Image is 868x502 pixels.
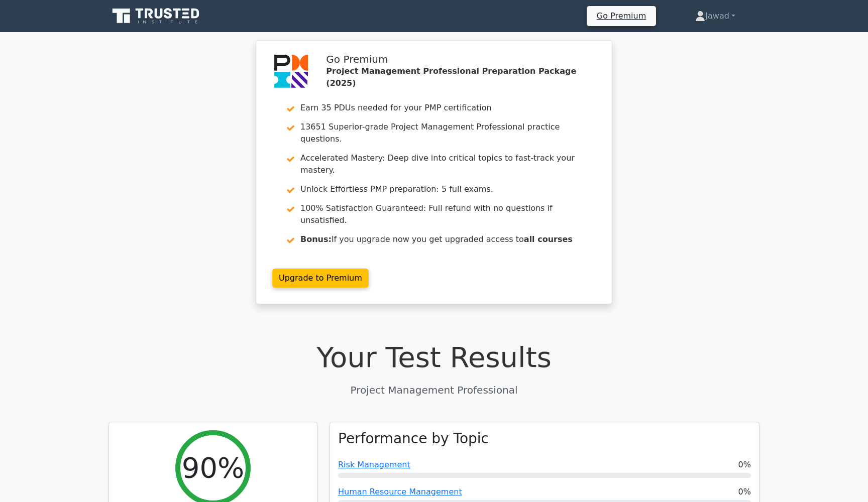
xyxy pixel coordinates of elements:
a: Go Premium [591,9,652,23]
a: Risk Management [338,460,410,469]
p: Project Management Professional [108,383,759,398]
span: 0% [738,486,751,498]
a: Human Resource Management [338,487,462,496]
a: Upgrade to Premium [272,269,369,288]
h3: Performance by Topic [338,430,489,447]
span: 0% [738,459,751,471]
h1: Your Test Results [108,340,759,374]
a: Jawad [671,6,759,26]
h2: 90% [182,451,244,484]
